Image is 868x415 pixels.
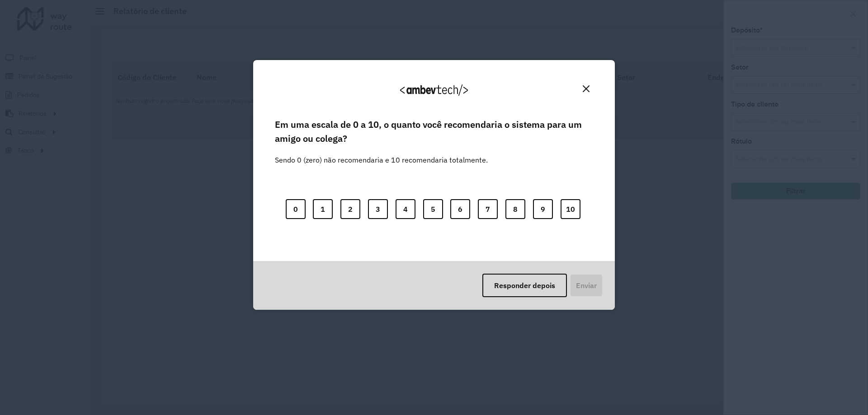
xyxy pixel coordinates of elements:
button: 8 [505,199,525,219]
button: 0 [286,199,306,219]
button: 3 [368,199,388,219]
button: 7 [478,199,498,219]
img: Logo Ambevtech [400,84,468,96]
img: Close [583,85,590,92]
button: 1 [313,199,333,219]
button: 9 [533,199,553,219]
button: 6 [450,199,470,219]
button: 4 [396,199,415,219]
button: 10 [561,199,580,219]
button: 5 [423,199,443,219]
label: Em uma escala de 0 a 10, o quanto você recomendaria o sistema para um amigo ou colega? [275,118,593,145]
button: 2 [340,199,360,219]
label: Sendo 0 (zero) não recomendaria e 10 recomendaria totalmente. [275,144,488,165]
button: Responder depois [482,274,567,297]
button: Close [579,82,593,96]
